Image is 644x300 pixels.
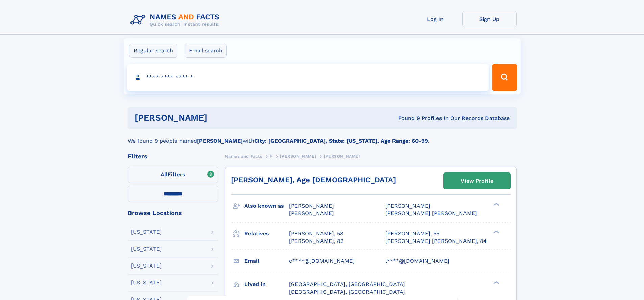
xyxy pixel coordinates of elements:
[492,64,517,91] button: Search Button
[280,152,316,160] a: [PERSON_NAME]
[244,228,289,239] h3: Relatives
[461,173,493,189] div: View Profile
[197,138,243,144] b: [PERSON_NAME]
[128,210,218,216] div: Browse Locations
[289,230,343,237] a: [PERSON_NAME], 58
[289,237,343,245] a: [PERSON_NAME], 82
[270,152,272,160] a: F
[444,173,510,189] a: View Profile
[185,44,227,58] label: Email search
[131,263,162,269] div: [US_STATE]
[385,237,487,245] a: [PERSON_NAME] [PERSON_NAME], 84
[324,154,360,159] span: [PERSON_NAME]
[128,167,218,183] label: Filters
[289,210,334,216] span: [PERSON_NAME]
[289,281,405,287] span: [GEOGRAPHIC_DATA], [GEOGRAPHIC_DATA]
[254,138,428,144] b: City: [GEOGRAPHIC_DATA], State: [US_STATE], Age Range: 60-99
[492,202,500,207] div: ❯
[131,229,162,235] div: [US_STATE]
[128,11,225,29] img: Logo Names and Facts
[289,203,334,209] span: [PERSON_NAME]
[225,152,262,160] a: Names and Facts
[289,289,405,295] span: [GEOGRAPHIC_DATA], [GEOGRAPHIC_DATA]
[231,176,396,184] a: [PERSON_NAME], Age [DEMOGRAPHIC_DATA]
[161,171,168,178] span: All
[385,230,439,237] a: [PERSON_NAME], 55
[131,280,162,285] div: [US_STATE]
[385,203,430,209] span: [PERSON_NAME]
[244,200,289,212] h3: Also known as
[129,44,177,58] label: Regular search
[128,129,517,145] div: We found 9 people named with .
[462,11,517,27] a: Sign Up
[385,210,477,216] span: [PERSON_NAME] [PERSON_NAME]
[135,114,303,122] h1: [PERSON_NAME]
[280,154,316,159] span: [PERSON_NAME]
[127,64,489,91] input: search input
[492,280,500,285] div: ❯
[128,153,218,159] div: Filters
[492,230,500,234] div: ❯
[131,246,162,252] div: [US_STATE]
[408,11,462,27] a: Log In
[303,115,510,122] div: Found 9 Profiles In Our Records Database
[244,279,289,290] h3: Lived in
[270,154,272,159] span: F
[244,255,289,267] h3: Email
